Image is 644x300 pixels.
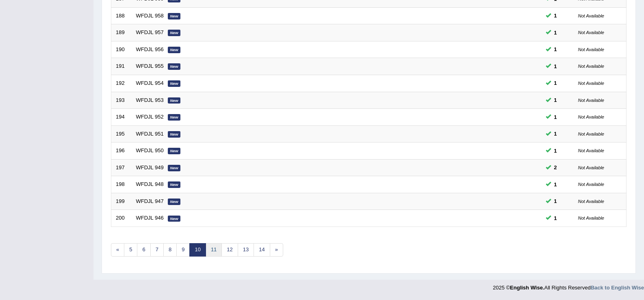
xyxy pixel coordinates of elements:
span: You can still take this question [551,79,560,87]
td: 199 [111,193,132,210]
a: WFDJL 954 [136,80,164,86]
td: 194 [111,109,132,126]
span: You can still take this question [551,129,560,138]
a: 6 [137,243,150,257]
a: 5 [124,243,137,257]
small: Not Available [578,98,604,103]
span: You can still take this question [551,197,560,205]
a: 10 [189,243,206,257]
small: Not Available [578,182,604,187]
a: WFDJL 957 [136,29,164,35]
em: New [168,181,181,188]
small: Not Available [578,132,604,136]
span: You can still take this question [551,163,560,172]
td: 193 [111,92,132,109]
em: New [168,148,181,154]
small: Not Available [578,64,604,69]
em: New [168,47,181,53]
td: 195 [111,125,132,142]
td: 198 [111,176,132,193]
span: You can still take this question [551,28,560,37]
a: 12 [221,243,238,257]
span: You can still take this question [551,96,560,104]
em: New [168,63,181,70]
a: 13 [238,243,254,257]
a: WFDJL 952 [136,114,164,120]
td: 190 [111,41,132,58]
small: Not Available [578,13,604,18]
span: You can still take this question [551,214,560,222]
td: 192 [111,75,132,92]
a: WFDJL 947 [136,198,164,204]
a: WFDJL 956 [136,46,164,52]
em: New [168,97,181,104]
small: Not Available [578,199,604,204]
span: You can still take this question [551,113,560,121]
a: 14 [254,243,270,257]
em: New [168,131,181,138]
a: 8 [163,243,177,257]
em: New [168,165,181,171]
small: Not Available [578,216,604,220]
a: » [270,243,283,257]
td: 197 [111,159,132,176]
td: 188 [111,7,132,24]
a: WFDJL 946 [136,215,164,221]
a: WFDJL 951 [136,131,164,137]
td: 196 [111,142,132,160]
small: Not Available [578,165,604,170]
td: 200 [111,210,132,227]
div: 2025 © All Rights Reserved [493,280,644,291]
em: New [168,114,181,121]
a: 9 [176,243,190,257]
span: You can still take this question [551,62,560,71]
span: You can still take this question [551,147,560,155]
strong: English Wise. [510,285,544,291]
span: You can still take this question [551,180,560,189]
em: New [168,30,181,36]
a: WFDJL 949 [136,164,164,171]
a: WFDJL 955 [136,63,164,69]
a: WFDJL 948 [136,181,164,187]
a: WFDJL 950 [136,147,164,153]
em: New [168,216,181,222]
span: You can still take this question [551,11,560,20]
span: You can still take this question [551,45,560,54]
em: New [168,80,181,87]
a: WFDJL 953 [136,97,164,103]
td: 191 [111,58,132,75]
a: Back to English Wise [591,285,644,291]
small: Not Available [578,30,604,35]
em: New [168,199,181,205]
em: New [168,13,181,19]
a: « [111,243,124,257]
td: 189 [111,24,132,41]
a: 11 [206,243,222,257]
a: WFDJL 958 [136,13,164,19]
small: Not Available [578,148,604,153]
small: Not Available [578,114,604,119]
small: Not Available [578,81,604,86]
small: Not Available [578,47,604,52]
a: 7 [150,243,164,257]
